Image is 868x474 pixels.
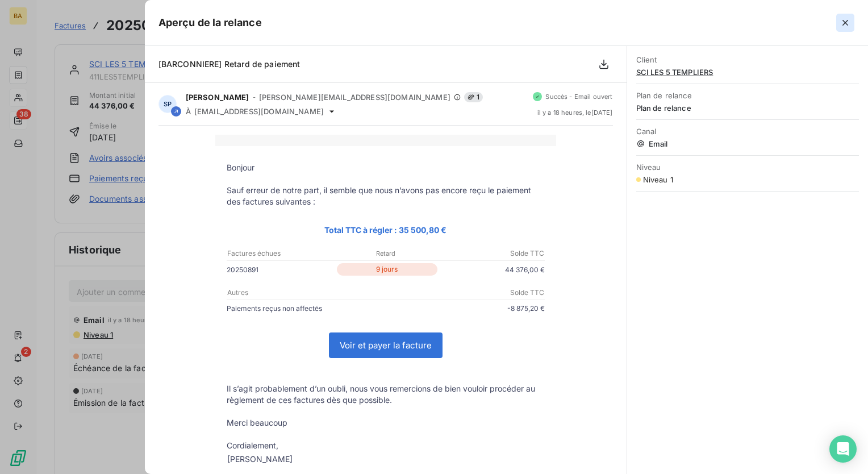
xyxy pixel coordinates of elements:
div: SP [158,95,177,113]
p: Solde TTC [386,288,544,298]
span: SCI LES 5 TEMPLIERS [636,68,859,77]
p: Factures échues [227,248,332,259]
p: Il s’agit probablement d’un oubli, nous vous remercions de bien vouloir procéder au règlement de ... [227,383,545,406]
span: Succès - Email ouvert [545,93,612,100]
a: Voir et payer la facture [329,333,442,357]
span: Niveau 1 [643,175,673,184]
p: 20250891 [227,264,335,276]
span: Email [636,139,859,148]
p: -8 875,20 € [386,302,545,314]
span: - [253,94,256,101]
p: Paiements reçus non affectés [227,302,386,314]
p: Total TTC à régler : 35 500,80 € [227,223,545,236]
p: Autres [227,288,385,298]
p: 44 376,00 € [440,264,545,276]
p: 9 jours [337,263,437,276]
p: Bonjour [227,162,545,173]
div: [PERSON_NAME] [227,454,293,465]
p: Retard [333,248,438,259]
p: Cordialement, [227,440,545,451]
span: [PERSON_NAME][EMAIL_ADDRESS][DOMAIN_NAME] [259,93,450,102]
span: Niveau [636,163,859,172]
span: Plan de relance [636,91,859,100]
span: [PERSON_NAME] [186,93,249,102]
span: Client [636,55,859,64]
p: Solde TTC [439,248,544,259]
span: À [186,107,191,116]
span: [BARCONNIERE] Retard de paiement [158,59,301,69]
span: [EMAIL_ADDRESS][DOMAIN_NAME] [194,107,324,116]
span: Canal [636,127,859,136]
span: il y a 18 heures , le [DATE] [537,109,613,116]
span: Plan de relance [636,103,859,113]
p: Merci beaucoup [227,417,545,429]
div: Open Intercom Messenger [829,435,857,463]
p: Sauf erreur de notre part, il semble que nous n’avons pas encore reçu le paiement des factures su... [227,185,545,207]
span: 1 [464,92,483,102]
h5: Aperçu de la relance [158,15,262,31]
